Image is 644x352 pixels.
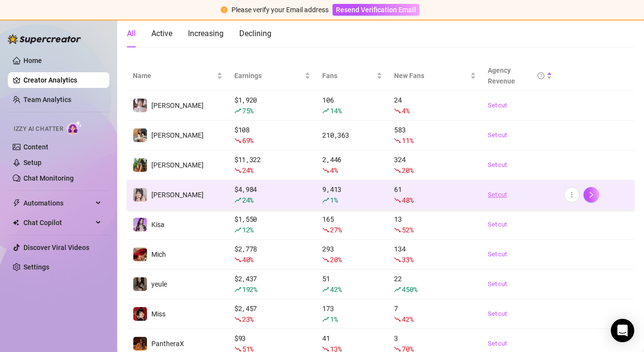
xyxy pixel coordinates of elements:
img: AI Chatter [67,121,82,135]
div: $ 2,778 [234,244,311,265]
span: 20 % [330,255,341,264]
div: $ 4,984 [234,184,311,206]
img: Miss [133,307,147,321]
div: 324 [394,154,476,176]
a: right [583,187,599,203]
span: New Fans [394,70,468,81]
span: fall [234,256,241,263]
span: fall [394,227,401,233]
span: fall [394,316,401,323]
span: 24 % [242,166,253,175]
span: 27 % [330,225,341,234]
img: Chat Copilot [13,219,19,226]
span: Kisa [151,221,165,228]
img: yeule [133,277,147,291]
span: more [568,191,575,198]
span: 52 % [402,225,413,234]
div: $ 2,437 [234,273,311,295]
div: 165 [322,214,382,235]
div: 134 [394,244,476,265]
div: $ 11,322 [234,154,311,176]
span: 450 % [402,285,417,294]
div: Active [151,28,172,40]
span: PantheraX [151,340,184,348]
a: Set cut [488,279,552,289]
a: Set cut [488,160,552,170]
span: Chat Copilot [23,215,93,230]
th: New Fans [388,61,482,91]
div: Please verify your Email address [231,4,329,15]
span: fall [322,167,329,174]
a: Chat Monitoring [23,174,74,182]
div: 210,363 [322,130,382,141]
span: rise [322,107,329,114]
span: rise [322,316,329,323]
div: Open Intercom Messenger [611,319,634,342]
span: 69 % [242,136,253,145]
span: 75 % [242,106,253,115]
a: Set cut [488,249,552,259]
span: 192 % [242,285,257,294]
span: 23 % [242,314,253,324]
span: Name [133,70,215,81]
span: 4 % [402,106,409,115]
span: Automations [23,195,93,211]
a: Set cut [488,339,552,349]
span: fall [322,256,329,263]
a: Set cut [488,130,552,140]
span: fall [234,137,241,144]
div: 13 [394,214,476,235]
div: 583 [394,124,476,146]
span: fall [394,137,401,144]
a: Creator Analytics [23,72,102,88]
span: exclamation-circle [221,6,228,13]
span: 20 % [402,166,413,175]
a: Team Analytics [23,96,71,104]
div: $ 2,457 [234,303,311,325]
span: Mich [151,250,166,258]
a: Setup [23,159,42,166]
span: fall [322,227,329,233]
th: Earnings [229,61,317,91]
span: 1 % [330,195,337,205]
img: Sabrina [133,128,147,142]
div: Increasing [188,28,224,40]
span: Izzy AI Chatter [14,124,63,134]
a: Set cut [488,220,552,229]
span: fall [234,167,241,174]
span: 1 % [330,314,337,324]
div: $ 108 [234,124,311,146]
div: 24 [394,95,476,116]
img: logo-BBDzfeDw.svg [8,34,81,44]
div: 9,413 [322,184,382,206]
span: thunderbolt [13,199,21,207]
span: 42 % [402,314,413,324]
div: Agency Revenue [488,65,544,86]
button: Resend Verification Email [332,4,419,16]
div: Declining [239,28,271,40]
span: Earnings [234,70,303,81]
a: Discover Viral Videos [23,244,89,251]
img: Ani [133,188,147,202]
img: PantheraX [133,337,147,351]
img: Sabrina [133,158,147,172]
span: fall [234,316,241,323]
div: 173 [322,303,382,325]
span: Miss [151,310,166,318]
span: 14 % [330,106,341,115]
span: [PERSON_NAME] [151,102,204,109]
span: 42 % [330,285,341,294]
span: [PERSON_NAME] [151,161,204,169]
span: Fans [322,70,374,81]
th: Name [127,61,229,91]
a: Set cut [488,101,552,110]
span: rise [322,197,329,204]
span: Resend Verification Email [336,6,416,14]
span: [PERSON_NAME] [151,191,204,199]
img: Mich [133,248,147,261]
a: Set cut [488,190,552,200]
span: yeule [151,280,167,288]
span: rise [234,107,241,114]
div: 22 [394,273,476,295]
span: 48 % [402,195,413,205]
